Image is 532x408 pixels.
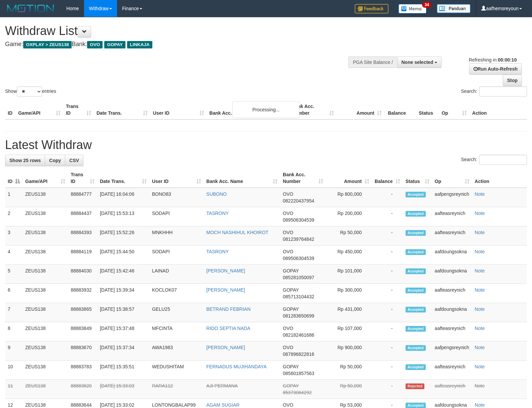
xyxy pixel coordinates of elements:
th: Op: activate to sort column ascending [432,169,472,188]
span: Accepted [406,192,426,197]
th: Amount [337,100,384,119]
label: Show entries [5,86,56,97]
th: ID: activate to sort column descending [5,169,23,188]
td: - [372,246,403,265]
td: GELU25 [149,303,204,322]
td: 4 [5,246,23,265]
td: [DATE] 15:39:34 [97,284,149,303]
td: Rp 300,000 [326,284,372,303]
th: Action [469,100,527,119]
th: Status [416,100,439,119]
td: ZEUS138 [23,322,68,341]
td: aafdoungsokna [432,265,472,284]
td: SODAPI [149,207,204,226]
span: OXPLAY > ZEUS138 [23,41,72,48]
a: Note [475,268,485,273]
label: Search: [461,155,527,165]
td: aafteasreynich [432,361,472,380]
td: aafdoungsokna [432,303,472,322]
img: MOTION_logo.png [5,3,56,13]
td: - [372,322,403,341]
td: ZEUS138 [23,341,68,361]
span: OVO [283,230,293,235]
td: 1 [5,188,23,207]
td: 88883783 [68,361,97,380]
td: aafteasreynich [432,207,472,226]
a: Copy [45,155,65,166]
td: ZEUS138 [23,188,68,207]
td: 8 [5,322,23,341]
a: Note [475,249,485,254]
a: FERNADUS MUJIHANDAYA [206,364,267,369]
td: aafdoungsokna [432,246,472,265]
td: ZEUS138 [23,380,68,399]
a: Note [475,345,485,350]
span: Accepted [406,307,426,312]
td: Rp 431,000 [326,303,372,322]
a: [PERSON_NAME] [206,345,245,350]
label: Search: [461,86,527,97]
td: [DATE] 15:42:46 [97,265,149,284]
span: Refreshing in: [469,57,517,63]
th: Bank Acc. Number [289,100,337,119]
td: Rp 101,000 [326,265,372,284]
span: Accepted [406,326,426,332]
td: 9 [5,341,23,361]
td: Rp 50,000 [326,361,372,380]
span: Accepted [406,364,426,370]
img: panduan.png [437,4,470,13]
th: User ID [150,100,207,119]
span: Copy [49,158,61,163]
th: User ID: activate to sort column ascending [149,169,204,188]
span: 34 [422,2,431,8]
td: 2 [5,207,23,226]
td: [DATE] 16:04:06 [97,188,149,207]
td: [DATE] 15:33:03 [97,380,149,399]
a: TASRONY [206,249,229,254]
td: [DATE] 15:35:51 [97,361,149,380]
span: GOPAY [104,41,125,48]
th: Bank Acc. Name [207,100,289,119]
h1: Latest Withdraw [5,138,527,152]
th: Op [439,100,469,119]
h4: Game: Bank: [5,41,348,48]
strong: 00:00:10 [498,57,517,63]
a: Note [475,364,485,369]
a: SUBONO [206,191,227,197]
th: Trans ID [63,100,94,119]
td: 88884393 [68,226,97,246]
span: Show 25 rows [9,158,41,163]
th: ID [5,100,15,119]
td: LAINAD [149,265,204,284]
a: Note [475,326,485,331]
td: ZEUS138 [23,361,68,380]
td: 88884777 [68,188,97,207]
td: [DATE] 15:53:13 [97,207,149,226]
td: WEDUSHITAM [149,361,204,380]
td: 10 [5,361,23,380]
th: Date Trans. [94,100,150,119]
span: Copy 085281050097 to clipboard [283,275,314,280]
td: aafteasreynich [432,284,472,303]
a: Note [475,191,485,197]
span: Copy 089506304539 to clipboard [283,256,314,261]
td: Rp 200,000 [326,207,372,226]
td: aafteasreynich [432,226,472,246]
span: Copy 081239764842 to clipboard [283,236,314,242]
div: Processing... [232,101,300,118]
span: Copy 089506304539 to clipboard [283,217,314,223]
a: Run Auto-Refresh [469,63,522,75]
td: Rp 800,000 [326,188,372,207]
th: Game/API [15,100,63,119]
a: RIDO SEPTIA NADA [206,326,251,331]
a: CSV [65,155,83,166]
span: Accepted [406,268,426,274]
span: CSV [69,158,79,163]
span: Accepted [406,288,426,293]
td: [DATE] 15:37:34 [97,341,149,361]
span: OVO [283,345,293,350]
th: Bank Acc. Number: activate to sort column ascending [280,169,326,188]
td: 7 [5,303,23,322]
a: BETRAND FEBRIAN [206,306,251,312]
a: Show 25 rows [5,155,45,166]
